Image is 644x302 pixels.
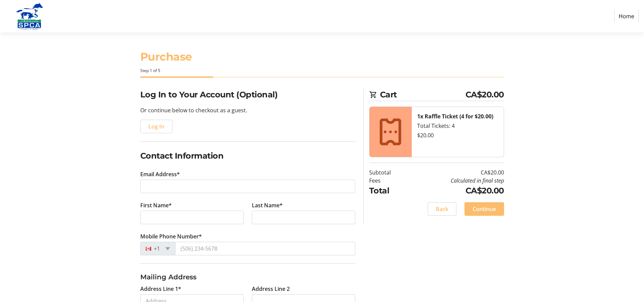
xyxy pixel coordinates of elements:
[408,168,504,177] td: CA$20.00
[140,150,355,162] h2: Contact Information
[417,113,493,120] strong: 1x Raffle Ticket (4 for $20.00)
[464,202,504,216] button: Continue
[369,185,408,197] td: Total
[140,170,180,178] label: Email Address*
[140,272,355,282] h3: Mailing Address
[140,89,355,101] h2: Log In to Your Account (Optional)
[252,201,283,209] label: Last Name*
[380,89,466,101] span: Cart
[140,232,202,240] label: Mobile Phone Number*
[140,106,355,114] p: Or continue below to checkout as a guest.
[140,201,172,209] label: First Name*
[252,285,290,293] label: Address Line 2
[148,122,164,131] span: Log In
[140,49,504,65] h1: Purchase
[5,3,53,30] img: Alberta SPCA's Logo
[140,285,181,293] label: Address Line 1*
[417,131,498,139] div: $20.00
[408,177,504,185] td: Calculated in final step
[436,205,448,213] span: Back
[140,68,504,74] div: Step 1 of 5
[614,10,639,23] a: Home
[175,242,355,255] input: (506) 234-5678
[369,177,408,185] td: Fees
[417,122,498,130] div: Total Tickets: 4
[466,89,504,101] span: CA$20.00
[408,185,504,197] td: CA$20.00
[473,205,496,213] span: Continue
[369,168,408,177] td: Subtotal
[428,202,456,216] button: Back
[140,120,172,133] button: Log In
